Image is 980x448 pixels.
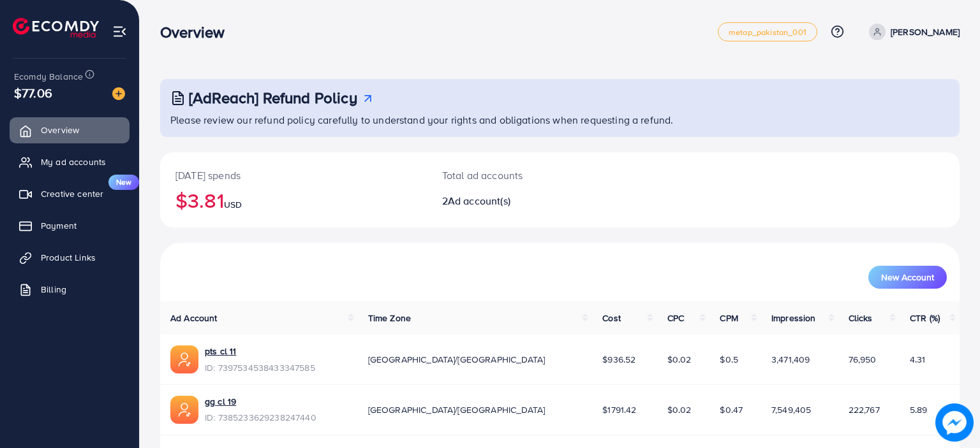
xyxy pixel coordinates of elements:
[10,245,130,270] a: Product Links
[935,403,974,442] img: image
[41,124,79,136] span: Overview
[849,312,873,324] span: Clicks
[602,353,635,366] span: $936.52
[14,83,52,102] span: $77.06
[112,24,127,39] img: menu
[771,353,810,366] span: 3,471,409
[667,312,684,324] span: CPC
[112,87,125,100] img: image
[205,395,316,408] a: gg cl 19
[205,361,315,374] span: ID: 7397534538433347585
[175,188,412,212] h2: $3.81
[205,345,315,358] a: pts cl 11
[849,353,877,366] span: 76,950
[368,403,546,416] span: [GEOGRAPHIC_DATA]/[GEOGRAPHIC_DATA]
[720,312,738,324] span: CPM
[868,266,947,289] button: New Account
[849,403,880,416] span: 222,767
[720,403,743,416] span: $0.47
[368,312,411,324] span: Time Zone
[175,168,412,183] p: [DATE] spends
[729,28,806,36] span: metap_pakistan_001
[368,353,546,366] span: [GEOGRAPHIC_DATA]/[GEOGRAPHIC_DATA]
[41,251,96,264] span: Product Links
[10,213,130,238] a: Payment
[602,403,636,416] span: $1791.42
[160,23,235,41] h3: Overview
[205,411,316,424] span: ID: 7385233629238247440
[41,283,66,296] span: Billing
[224,198,242,211] span: USD
[718,22,817,41] a: metap_pakistan_001
[720,353,738,366] span: $0.5
[910,312,940,324] span: CTR (%)
[881,273,934,282] span: New Account
[442,168,611,183] p: Total ad accounts
[10,149,130,175] a: My ad accounts
[771,312,816,324] span: Impression
[41,155,106,168] span: My ad accounts
[170,312,218,324] span: Ad Account
[910,403,928,416] span: 5.89
[10,117,130,143] a: Overview
[891,24,960,40] p: [PERSON_NAME]
[602,312,621,324] span: Cost
[10,277,130,302] a: Billing
[41,187,103,200] span: Creative center
[41,219,77,232] span: Payment
[10,181,130,206] a: Creative centerNew
[910,353,926,366] span: 4.31
[189,89,357,107] h3: [AdReach] Refund Policy
[667,353,692,366] span: $0.02
[170,345,198,373] img: ic-ads-acc.e4c84228.svg
[442,195,611,207] h2: 2
[108,175,139,190] span: New
[13,18,99,38] img: logo
[667,403,692,416] span: $0.02
[170,112,952,127] p: Please review our refund policy carefully to understand your rights and obligations when requesti...
[448,194,510,208] span: Ad account(s)
[771,403,811,416] span: 7,549,405
[14,70,83,83] span: Ecomdy Balance
[170,396,198,424] img: ic-ads-acc.e4c84228.svg
[864,24,960,40] a: [PERSON_NAME]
